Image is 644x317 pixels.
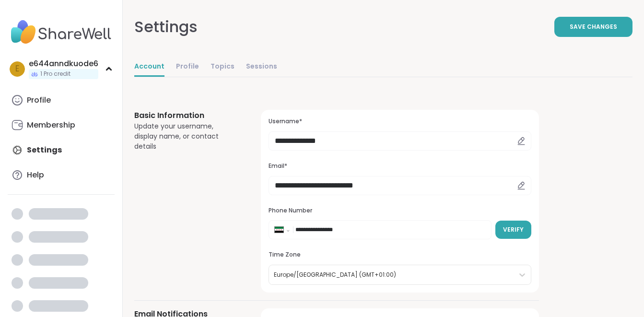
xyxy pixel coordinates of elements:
[8,164,115,187] a: Help
[269,162,531,170] h3: Email*
[503,225,524,234] span: Verify
[495,221,531,239] button: Verify
[134,58,164,77] a: Account
[134,121,238,152] div: Update your username, display name, or contact details
[570,23,617,31] span: Save Changes
[15,63,19,75] span: e
[211,58,234,77] a: Topics
[8,114,115,137] a: Membership
[8,15,115,49] img: ShareWell Nav Logo
[246,58,277,77] a: Sessions
[134,110,238,121] h3: Basic Information
[176,58,199,77] a: Profile
[27,170,44,180] div: Help
[29,59,98,69] div: e644anndkuode6
[27,120,75,130] div: Membership
[8,89,115,112] a: Profile
[27,95,51,106] div: Profile
[134,15,198,38] div: Settings
[269,207,531,215] h3: Phone Number
[269,251,531,259] h3: Time Zone
[269,117,531,126] h3: Username*
[40,70,70,78] span: 1 Pro credit
[554,17,632,37] button: Save Changes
